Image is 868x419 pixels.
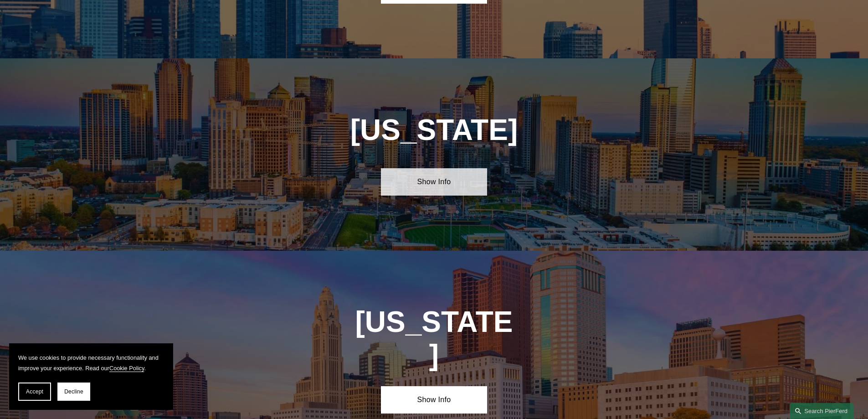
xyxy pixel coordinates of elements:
h1: [US_STATE] [301,114,567,147]
section: Cookie banner [9,343,173,410]
span: Decline [64,388,83,395]
button: Accept [18,383,51,401]
a: Cookie Policy [109,365,144,372]
span: Accept [26,388,43,395]
p: We use cookies to provide necessary functionality and improve your experience. Read our . [18,352,164,373]
a: Search this site [790,403,853,419]
h1: [US_STATE] [354,305,514,372]
a: Show Info [381,386,487,414]
a: Show Info [381,168,487,196]
button: Decline [57,383,90,401]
